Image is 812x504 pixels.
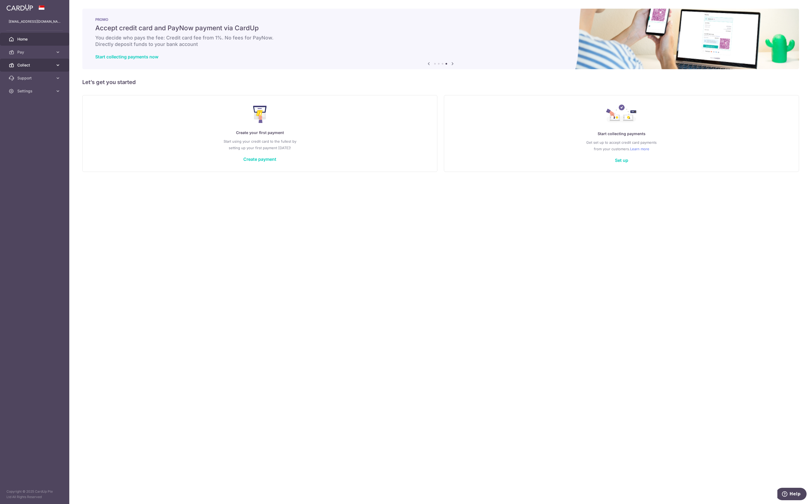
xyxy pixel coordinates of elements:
[253,106,267,123] img: Make Payment
[93,138,426,151] p: Start using your credit card to the fullest by setting up your first payment [DATE]!
[455,131,788,137] p: Start collecting payments
[17,62,53,68] span: Collect
[17,49,53,55] span: Pay
[17,88,53,94] span: Settings
[82,78,799,86] h5: Let’s get you started
[455,139,788,152] p: Get set up to accept credit card payments from your customers.
[630,146,649,152] a: Learn more
[615,158,628,163] a: Set up
[95,54,158,59] a: Start collecting payments now
[777,488,807,501] iframe: Opens a widget where you can find more information
[82,9,799,69] img: paynow Banner
[6,4,33,11] img: CardUp
[95,17,786,22] p: PROMO
[606,105,637,124] img: Collect Payment
[9,19,61,24] p: [EMAIL_ADDRESS][DOMAIN_NAME]
[95,24,786,32] h5: Accept credit card and PayNow payment via CardUp
[17,75,53,81] span: Support
[243,156,276,162] a: Create payment
[17,36,53,42] span: Home
[93,129,426,136] p: Create your first payment
[95,35,786,48] h6: You decide who pays the fee: Credit card fee from 1%. No fees for PayNow. Directly deposit funds ...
